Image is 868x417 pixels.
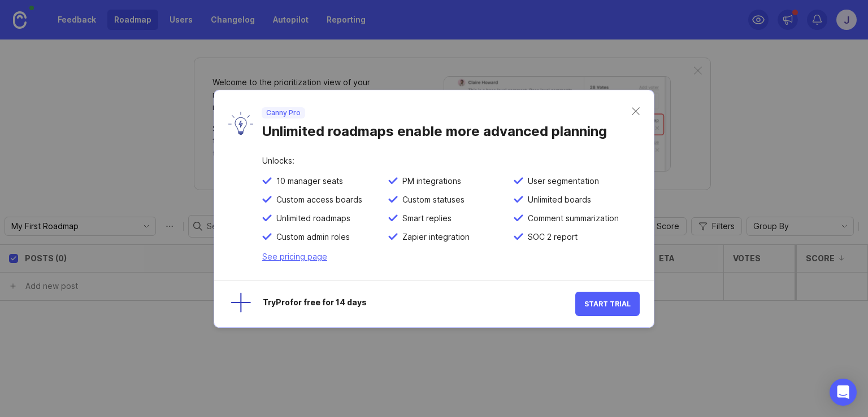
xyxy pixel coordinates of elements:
[398,213,452,223] span: Smart replies
[523,195,591,205] span: Unlimited boards
[523,213,619,223] span: Comment summarization
[830,379,857,406] div: Open Intercom Messenger
[523,232,578,242] span: SOC 2 report
[272,232,350,242] span: Custom admin roles
[266,108,301,117] p: Canny Pro
[398,176,461,186] span: PM integrations
[228,112,253,135] img: lyW0TRAiArAAAAAASUVORK5CYII=
[262,118,632,140] div: Unlimited roadmaps enable more advanced planning
[584,300,631,308] span: Start Trial
[398,232,470,242] span: Zapier integration
[263,299,575,309] div: Try Pro for free for 14 days
[523,176,599,186] span: User segmentation
[262,252,327,261] a: See pricing page
[398,195,465,205] span: Custom statuses
[272,195,362,205] span: Custom access boards
[272,213,350,223] span: Unlimited roadmaps
[262,157,640,176] div: Unlocks:
[575,292,640,316] button: Start Trial
[272,176,343,186] span: 10 manager seats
